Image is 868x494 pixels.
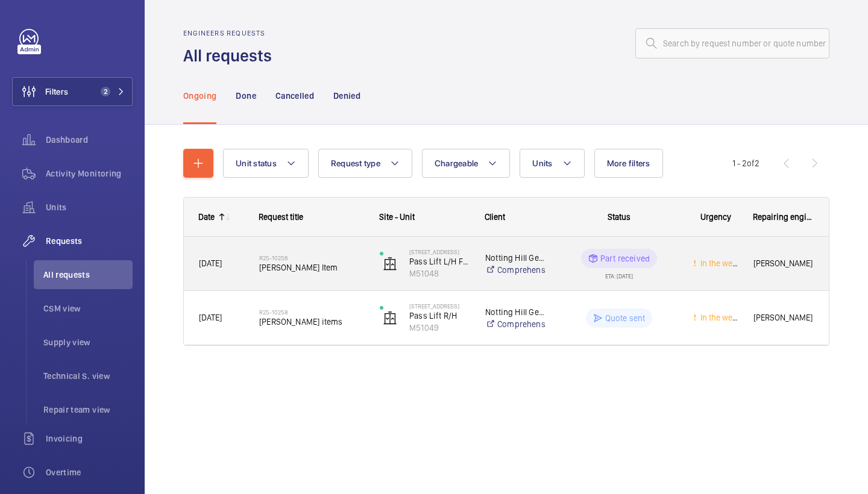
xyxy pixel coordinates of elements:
span: 2 [101,87,110,96]
span: All requests [43,269,133,281]
img: elevator.svg [383,257,397,271]
span: Overtime [46,466,133,478]
span: Request title [259,212,303,222]
img: elevator.svg [383,311,397,325]
span: Requests [46,235,133,247]
span: [PERSON_NAME] items [259,316,364,328]
span: Chargeable [435,158,479,168]
p: M51049 [409,322,470,334]
p: Part received [600,252,650,264]
span: In the week [698,313,741,322]
button: More filters [594,149,663,178]
span: Repair team view [43,404,133,416]
span: Activity Monitoring [46,167,133,180]
span: Technical S. view [43,370,133,382]
p: M51048 [409,267,470,280]
span: Filters [45,86,68,98]
p: Done [236,90,256,102]
p: Notting Hill Genesis [485,252,545,264]
h2: Engineers requests [183,29,279,37]
h2: R25-10258 [259,308,364,316]
button: Filters2 [12,77,133,106]
p: Notting Hill Genesis [485,306,545,318]
span: [DATE] [199,258,222,268]
span: [PERSON_NAME] [753,257,814,270]
span: of [747,158,755,168]
button: Chargeable [422,149,511,178]
span: Dashboard [46,134,133,146]
span: Invoicing [46,433,133,445]
input: Search by request number or quote number [635,28,829,58]
a: Comprehensive [485,318,545,330]
span: Site - Unit [379,212,415,222]
span: Supply view [43,336,133,348]
a: Comprehensive [485,264,545,276]
span: CSM view [43,302,133,314]
span: Repairing engineer [753,212,814,222]
span: In the week [698,258,741,268]
span: Units [532,158,552,168]
span: Status [608,212,631,222]
span: 1 - 2 2 [732,159,759,167]
p: Pass Lift L/H Firefighting [409,255,470,267]
span: Client [485,212,505,222]
p: Cancelled [275,90,314,102]
span: [DATE] [199,313,222,322]
span: Unit status [236,158,277,168]
button: Unit status [223,149,309,178]
div: Date [198,212,215,222]
p: Denied [333,90,360,102]
h1: All requests [183,45,279,67]
p: Quote sent [605,312,646,324]
button: Request type [318,149,412,178]
span: [PERSON_NAME] [753,311,814,325]
span: More filters [607,158,650,168]
span: Request type [331,158,380,168]
span: [PERSON_NAME] Item [259,261,364,274]
p: Pass Lift R/H [409,310,470,322]
button: Units [520,149,584,178]
span: Units [46,201,133,213]
p: [STREET_ADDRESS] [409,302,470,310]
div: ETA: [DATE] [605,268,633,279]
p: Ongoing [183,90,216,102]
p: [STREET_ADDRESS] [409,248,470,255]
span: Urgency [700,212,731,222]
h2: R25-10256 [259,254,364,261]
